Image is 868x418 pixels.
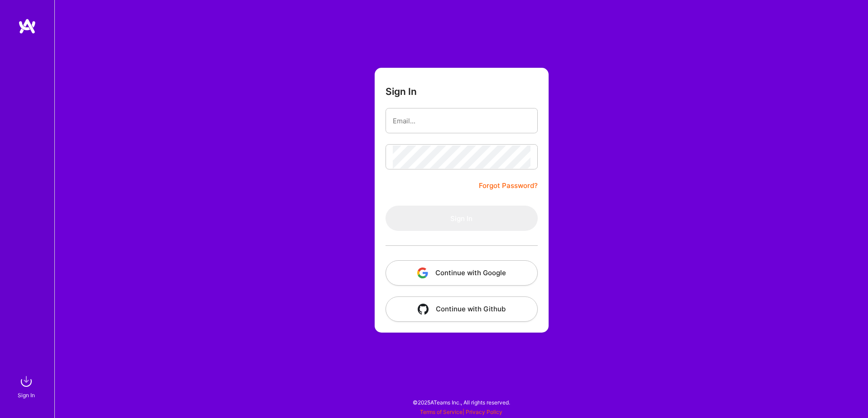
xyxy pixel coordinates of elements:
[386,296,538,322] button: Continue with Github
[54,391,868,413] div: © 2025 ATeams Inc., All rights reserved.
[479,180,538,191] a: Forgot Password?
[420,409,463,415] a: Terms of Service
[386,86,417,97] h3: Sign In
[418,304,429,315] img: icon
[393,109,530,132] input: Email...
[466,409,502,415] a: Privacy Policy
[17,372,35,390] img: sign in
[386,260,538,286] button: Continue with Google
[19,372,35,400] a: sign inSign In
[18,18,36,34] img: logo
[417,268,428,278] img: icon
[18,390,35,400] div: Sign In
[420,409,502,415] span: |
[386,206,538,231] button: Sign In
